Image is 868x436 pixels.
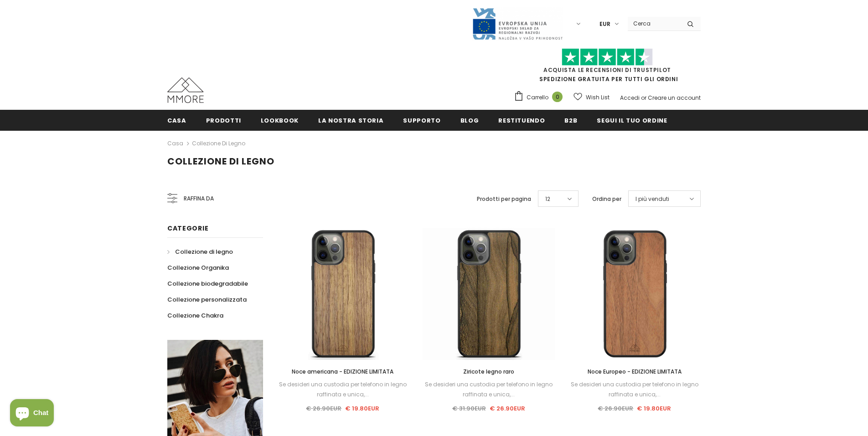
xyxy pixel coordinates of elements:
a: Prodotti [206,110,241,130]
span: or [641,94,646,102]
a: Accedi [620,94,640,102]
span: € 19.80EUR [345,404,379,413]
span: 0 [552,92,563,102]
span: supporto [403,116,440,125]
input: Search Site [628,17,680,30]
div: Se desideri una custodia per telefono in legno raffinata e unica,... [568,380,701,400]
img: Fidati di Pilot Stars [562,48,653,66]
img: Casi MMORE [167,77,204,103]
span: Noce Europeo - EDIZIONE LIMITATA [588,368,682,375]
span: € 31.90EUR [452,404,486,413]
span: Lookbook [261,116,299,125]
a: Restituendo [498,110,545,130]
a: supporto [403,110,440,130]
span: Noce americana - EDIZIONE LIMITATA [292,368,393,375]
span: La nostra storia [318,116,383,125]
span: B2B [564,116,577,125]
a: Noce Europeo - EDIZIONE LIMITATA [568,367,701,377]
span: € 26.90EUR [306,404,341,413]
a: Collezione Organika [167,260,229,276]
span: EUR [599,20,610,29]
span: 12 [545,195,550,204]
inbox-online-store-chat: Shopify online store chat [7,399,57,429]
a: Lookbook [261,110,299,130]
div: Se desideri una custodia per telefono in legno raffinata e unica,... [423,380,555,400]
span: Collezione personalizzata [167,295,247,304]
a: Casa [167,138,183,149]
span: Carrello [527,93,548,102]
a: Acquista le recensioni di TrustPilot [543,66,671,74]
span: Raffina da [184,194,214,204]
a: Javni Razpis [472,20,563,27]
a: Collezione biodegradabile [167,276,248,292]
div: Se desideri una custodia per telefono in legno raffinata e unica,... [277,380,409,400]
span: Blog [460,116,479,125]
span: Ziricote legno raro [463,368,514,375]
span: Collezione Chakra [167,311,223,320]
span: Wish List [586,93,610,102]
a: Segui il tuo ordine [597,110,667,130]
a: Wish List [573,89,610,105]
span: SPEDIZIONE GRATUITA PER TUTTI GLI ORDINI [514,52,701,83]
span: Categorie [167,224,208,233]
a: Blog [460,110,479,130]
span: Prodotti [206,116,241,125]
span: € 19.80EUR [637,404,671,413]
a: Collezione Chakra [167,308,223,323]
a: Carrello 0 [514,91,567,104]
span: Collezione di legno [167,155,274,168]
span: I più venduti [635,195,669,204]
a: La nostra storia [318,110,383,130]
span: Casa [167,116,186,125]
a: Creare un account [648,94,701,102]
span: Restituendo [498,116,545,125]
a: Ziricote legno raro [423,367,555,377]
span: Collezione Organika [167,263,229,272]
span: € 26.90EUR [490,404,525,413]
span: Collezione biodegradabile [167,279,248,288]
a: Collezione di legno [192,139,245,147]
span: Segui il tuo ordine [597,116,667,125]
span: Collezione di legno [175,247,233,256]
a: Casa [167,110,186,130]
a: Collezione di legno [167,244,233,260]
img: Javni Razpis [472,7,563,41]
a: Noce americana - EDIZIONE LIMITATA [277,367,409,377]
a: Collezione personalizzata [167,292,247,308]
a: B2B [564,110,577,130]
span: € 26.90EUR [598,404,633,413]
label: Prodotti per pagina [477,195,531,204]
label: Ordina per [592,195,621,204]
